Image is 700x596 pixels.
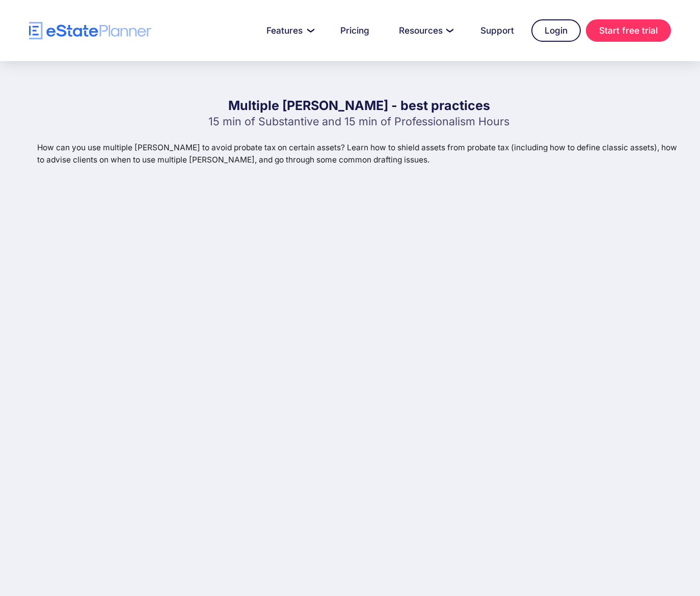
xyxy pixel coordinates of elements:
a: Features [254,20,323,41]
a: Pricing [328,20,382,41]
iframe: YouTube embed [53,174,664,536]
a: Login [531,19,581,42]
a: Start free trial [586,19,671,42]
h1: Multiple [PERSON_NAME] - best practices [208,97,509,115]
a: Support [468,20,526,41]
p: 15 min of Substantive and 15 min of Professionalism Hours [208,115,509,128]
a: Resources [387,20,463,41]
p: How can you use multiple [PERSON_NAME] to avoid probate tax on certain assets? Learn how to shiel... [37,142,681,165]
a: home [29,22,151,40]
